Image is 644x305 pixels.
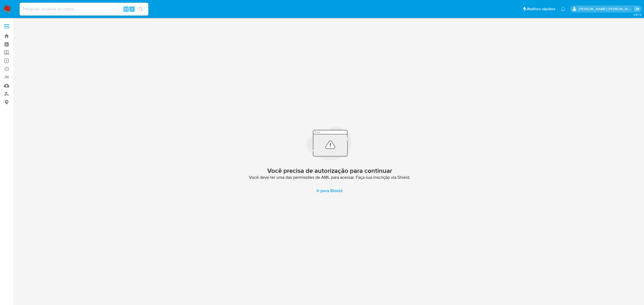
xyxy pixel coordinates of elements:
[131,6,133,12] span: s
[527,6,555,12] span: Atalhos rápidos
[579,6,633,12] p: emerson.gomes@mercadopago.com.br
[561,7,565,11] a: Notificações
[20,6,148,13] input: Pesquise usuários ou casos...
[317,184,342,197] span: Ir para Shield
[634,6,640,12] a: Sair
[267,167,392,175] h2: Você precisa de autorização para continuar
[310,184,349,197] a: Ir para Shield
[249,175,410,180] span: Você deve ter uma das permissões de AML para acessar. Faça sua inscrição via Shield.
[124,6,128,12] span: Alt
[135,5,146,13] button: search-icon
